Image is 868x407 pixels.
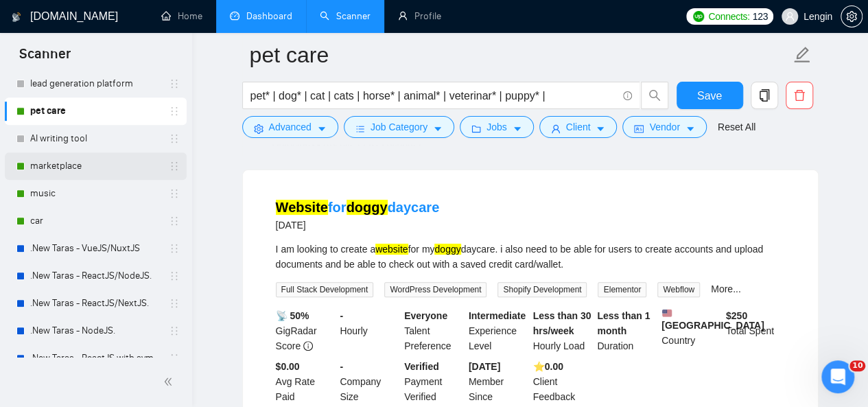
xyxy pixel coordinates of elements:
a: .New Taras - ReactJS/NodeJS. [30,262,161,290]
a: searchScanner [320,10,371,22]
span: Connects: [708,9,749,24]
b: - [340,310,343,321]
span: caret-down [317,124,327,134]
span: user [551,124,561,134]
button: copy [751,82,778,109]
mark: website [375,244,408,255]
mark: Website [276,200,328,215]
div: Hourly Load [530,308,595,353]
span: Shopify Development [497,282,587,297]
span: holder [169,78,180,89]
span: caret-down [433,124,443,134]
img: upwork-logo.png [693,11,704,22]
button: delete [786,82,813,109]
span: Vendor [649,119,679,135]
div: Country [659,308,723,353]
span: holder [169,270,180,281]
div: Member Since [466,359,530,404]
mark: doggy [434,244,460,255]
button: folderJobscaret-down [460,116,534,138]
a: setting [841,11,863,22]
b: $0.00 [276,361,300,372]
mark: doggy [347,200,388,215]
a: .New Taras - ReactJS/NextJS. [30,290,161,317]
a: dashboardDashboard [230,10,292,22]
b: Verified [404,361,439,372]
b: $ 250 [726,310,747,321]
span: Full Stack Development [276,282,374,297]
span: 10 [849,360,865,371]
span: holder [169,216,180,226]
span: setting [254,124,263,134]
span: holder [169,188,180,199]
span: 123 [752,9,767,24]
a: AI writing tool [30,125,161,152]
span: Webflow [657,282,700,297]
span: WordPress Development [384,282,486,297]
span: holder [169,133,180,144]
span: idcard [634,124,644,134]
span: setting [841,11,862,22]
div: I am looking to create a for my daycare. i also need to be able for users to create accounts and ... [276,242,785,272]
span: Client [566,119,591,135]
a: .New Taras - NodeJS. [30,317,161,345]
a: marketplace [30,152,161,180]
b: Everyone [404,310,447,321]
span: holder [169,161,180,172]
button: barsJob Categorycaret-down [344,116,454,138]
span: delete [786,89,812,102]
button: setting [841,5,863,27]
span: Scanner [8,44,82,73]
span: Jobs [486,119,507,135]
button: idcardVendorcaret-down [622,116,706,138]
span: caret-down [513,124,522,134]
span: edit [793,46,811,64]
span: Elementor [598,282,646,297]
b: 📡 50% [276,310,309,321]
img: logo [12,6,21,28]
div: Payment Verified [401,359,466,404]
span: search [642,89,668,102]
div: Avg Rate Paid [273,359,338,404]
a: .New Taras - VueJS/NuxtJS [30,235,161,262]
a: Websitefordoggydaycare [276,200,440,215]
span: holder [169,243,180,254]
button: userClientcaret-down [539,116,618,138]
button: settingAdvancedcaret-down [242,116,338,138]
span: folder [471,124,481,134]
div: Total Spent [723,308,788,353]
a: lead generation platform [30,70,161,97]
a: homeHome [161,10,202,22]
div: Duration [594,308,659,353]
b: [GEOGRAPHIC_DATA] [661,308,764,331]
span: bars [355,124,365,134]
input: Scanner name... [250,38,790,72]
span: caret-down [685,124,695,134]
span: Advanced [269,119,312,135]
div: [DATE] [276,217,440,233]
span: Job Category [371,119,427,135]
div: GigRadar Score [273,308,338,353]
button: search [641,82,668,109]
span: holder [169,353,180,364]
a: .New Taras - ReactJS with symbols [30,345,161,372]
div: Company Size [337,359,401,404]
div: Hourly [337,308,401,353]
b: Less than 30 hrs/week [533,310,591,336]
a: music [30,180,161,207]
iframe: Intercom live chat [821,360,854,393]
span: copy [751,89,777,102]
span: Save [697,87,722,104]
span: double-left [163,375,177,388]
b: ⭐️ 0.00 [533,361,563,372]
div: Experience Level [466,308,530,353]
div: Client Feedback [530,359,595,404]
a: userProfile [398,10,441,22]
span: holder [169,325,180,336]
span: holder [169,298,180,309]
span: info-circle [623,91,632,100]
span: holder [169,106,180,117]
input: Search Freelance Jobs... [250,87,617,104]
a: More... [711,283,741,294]
img: 🇺🇸 [662,308,672,318]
